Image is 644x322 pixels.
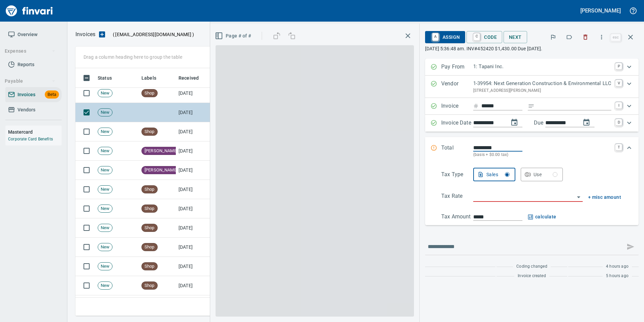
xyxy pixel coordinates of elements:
div: Use [534,170,557,179]
span: Shop [142,186,157,193]
div: Expand [425,165,639,246]
span: 5 hours ago [606,273,629,279]
button: Use [521,168,563,181]
td: [DATE] [176,238,213,257]
span: Shop [142,90,157,97]
button: Expenses [2,45,58,57]
button: [PERSON_NAME] [579,5,622,16]
a: D [615,119,622,126]
span: New [98,90,112,97]
div: Expand [425,98,639,115]
a: esc [611,34,621,41]
button: Next [504,31,527,44]
span: New [98,206,112,212]
span: Shop [142,244,157,250]
span: Labels [141,74,156,82]
td: [DATE] [176,84,213,103]
span: Shop [142,225,157,231]
span: Next [509,33,522,42]
a: A [432,33,439,41]
span: Status [98,74,112,82]
td: [DATE] [176,103,213,122]
td: [DATE] [176,295,213,315]
button: Labels [562,30,577,45]
a: V [615,80,622,86]
a: Overview [5,27,62,42]
span: Shop [142,283,157,289]
a: I [615,102,622,109]
p: Vendor [441,80,473,94]
span: Invoice created [518,273,546,279]
p: Tax Type [441,170,473,181]
span: New [98,167,112,173]
span: Labels [141,74,165,82]
span: Invoices [18,90,35,99]
button: Flag [546,30,560,45]
span: New [98,129,112,135]
a: T [615,144,622,151]
span: Code [472,31,497,43]
img: Finvari [4,3,55,19]
p: Invoice Date [441,119,473,128]
span: Vendors [18,106,35,114]
span: Shop [142,129,157,135]
span: New [98,263,112,270]
button: change due date [578,114,594,131]
span: Received [179,74,207,82]
button: Payable [2,75,58,87]
button: More [594,30,609,45]
td: [DATE] [176,122,213,141]
a: Vendors [5,102,62,117]
td: [DATE] [176,218,213,238]
span: New [98,148,112,154]
button: change date [506,114,522,131]
span: This records your message into the invoice and notifies anyone mentioned [622,239,639,255]
span: Assign [430,31,460,43]
p: 1: Tapani Inc. [473,63,611,71]
a: Reports [5,57,62,72]
span: New [98,109,112,116]
button: Upload an Invoice [95,30,109,38]
svg: Invoice number [473,102,479,110]
div: Expand [425,137,639,165]
button: calculate [528,213,556,221]
span: New [98,186,112,193]
svg: Invoice description [528,103,535,109]
p: 1-39954: Next Generation Construction & Environmental LLC [473,80,611,87]
a: Corporate Card Benefits [8,137,53,141]
td: [DATE] [176,141,213,161]
span: [PERSON_NAME] [142,148,180,154]
span: Beta [45,91,59,99]
p: Due [534,119,566,127]
p: Tax Rate [441,192,473,202]
a: InvoicesBeta [5,87,62,102]
td: [DATE] [176,257,213,276]
span: 4 hours ago [606,263,629,270]
span: Close invoice [609,29,639,45]
h6: Mastercard [8,128,62,136]
span: Received [179,74,199,82]
div: Expand [425,76,639,98]
span: Coding changed [516,263,547,270]
div: Expand [425,115,639,132]
td: [DATE] [176,180,213,199]
td: [DATE] [176,199,213,218]
button: Discard [578,30,593,45]
button: Sales [473,168,515,181]
td: [DATE] [176,161,213,180]
button: + misc amount [588,193,621,202]
a: P [615,63,622,70]
span: [EMAIL_ADDRESS][DOMAIN_NAME] [115,31,192,38]
h5: [PERSON_NAME] [580,7,621,14]
button: AAssign [425,31,465,43]
span: Shop [142,263,157,270]
button: CCode [466,31,502,43]
p: Invoices [75,30,95,38]
div: Sales [486,170,510,179]
span: New [98,244,112,250]
p: [DATE] 5:36:48 am. INV#452420 $1,430.00 Due [DATE]. [425,45,639,52]
p: Drag a column heading here to group the table [84,54,182,60]
div: Expand [425,59,639,76]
